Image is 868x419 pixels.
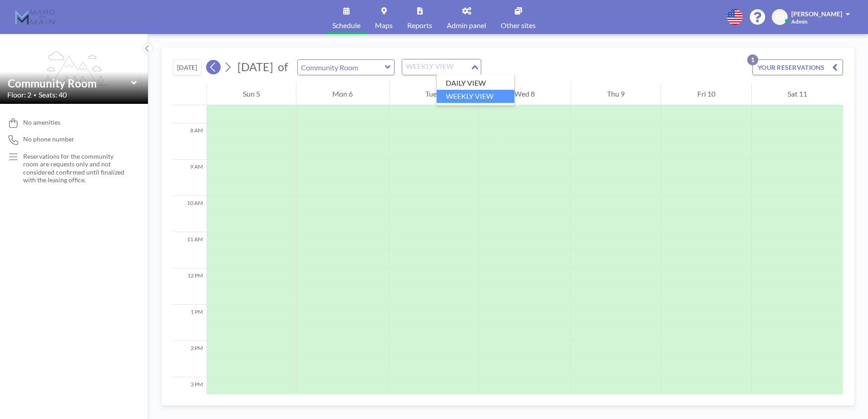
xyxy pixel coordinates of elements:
li: WEEKLY VIEW [437,90,514,103]
span: Admin [791,18,808,25]
div: Fri 10 [661,83,751,105]
div: 10 AM [173,196,207,232]
span: Seats: 40 [39,90,67,99]
div: 9 AM [173,160,207,196]
span: Floor: 2 [7,90,31,99]
button: [DATE] [173,59,202,75]
p: 1 [747,54,758,65]
span: No amenities [23,118,60,127]
div: 11 AM [173,232,207,268]
div: 7 AM [173,87,207,123]
span: of [278,60,288,74]
button: YOUR RESERVATIONS1 [752,59,843,75]
span: Admin panel [447,22,486,29]
div: Wed 8 [478,83,571,105]
span: Maps [375,22,393,29]
span: • [34,92,36,98]
div: 12 PM [173,268,207,305]
div: 2 PM [173,341,207,377]
span: SD [776,13,784,21]
input: Community Room [298,60,385,75]
li: DAILY VIEW [437,77,514,90]
span: [DATE] [237,60,273,73]
input: Search for option [403,61,469,73]
div: 3 PM [173,377,207,414]
div: 8 AM [173,123,207,160]
span: Other sites [501,22,536,29]
div: Mon 6 [296,83,389,105]
span: Schedule [332,22,360,29]
span: [PERSON_NAME] [791,10,842,18]
div: 1 PM [173,305,207,341]
div: Sun 5 [207,83,296,105]
div: Search for option [402,59,481,75]
div: Tue 7 [390,83,478,105]
input: Community Room [8,77,131,90]
img: organization-logo [15,8,55,26]
div: Sat 11 [752,83,843,105]
p: Reservations for the community room are requests only and not considered confirmed until finalize... [23,152,130,184]
span: Reports [407,22,432,29]
div: Thu 9 [571,83,661,105]
span: No phone number [23,135,74,143]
